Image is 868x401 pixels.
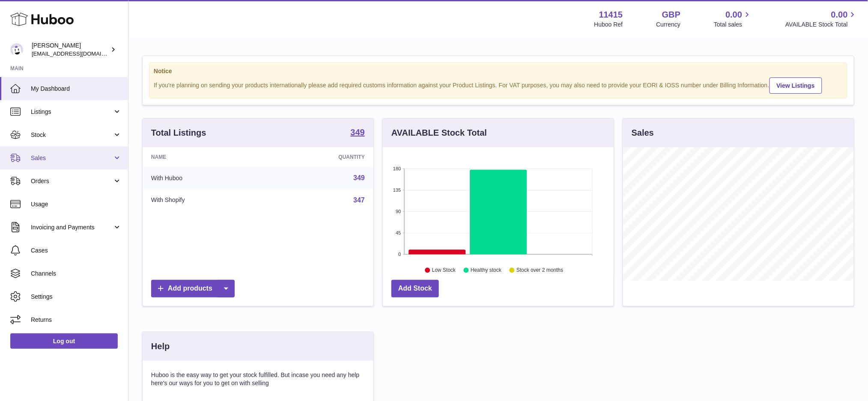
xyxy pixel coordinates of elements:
[154,76,843,94] div: If you're planning on sending your products internationally please add required customs informati...
[726,9,743,21] span: 0.00
[398,252,401,257] text: 0
[391,280,439,297] a: Add Stock
[31,247,122,255] span: Cases
[785,21,858,29] span: AVAILABLE Stock Total
[351,128,365,137] strong: 349
[143,189,267,211] td: With Shopify
[396,230,401,235] text: 45
[151,127,206,139] h3: Total Listings
[32,50,126,57] span: [EMAIL_ADDRESS][DOMAIN_NAME]
[31,200,122,208] span: Usage
[31,270,122,278] span: Channels
[831,9,848,21] span: 0.00
[32,42,109,58] div: [PERSON_NAME]
[471,267,502,273] text: Healthy stock
[31,85,122,93] span: My Dashboard
[31,154,113,162] span: Sales
[432,267,456,273] text: Low Stock
[516,267,563,273] text: Stock over 2 months
[391,127,487,139] h3: AVAILABLE Stock Total
[393,187,401,193] text: 135
[353,196,365,204] a: 347
[632,127,654,139] h3: Sales
[393,166,401,171] text: 180
[10,333,118,349] a: Log out
[714,21,752,29] span: Total sales
[662,9,680,21] strong: GBP
[10,43,23,56] img: care@shopmanto.uk
[31,131,113,139] span: Stock
[31,293,122,301] span: Settings
[396,209,401,214] text: 90
[353,174,365,181] a: 349
[31,223,113,232] span: Invoicing and Payments
[31,177,113,185] span: Orders
[151,280,235,297] a: Add products
[31,316,122,324] span: Returns
[31,108,113,116] span: Listings
[143,147,267,167] th: Name
[267,147,373,167] th: Quantity
[151,341,170,352] h3: Help
[656,21,681,29] div: Currency
[599,9,623,21] strong: 11415
[594,21,623,29] div: Huboo Ref
[351,128,365,138] a: 349
[770,77,822,94] a: View Listings
[714,9,752,29] a: 0.00 Total sales
[785,9,858,29] a: 0.00 AVAILABLE Stock Total
[143,167,267,189] td: With Huboo
[154,67,843,75] strong: Notice
[151,371,365,387] p: Huboo is the easy way to get your stock fulfilled. But incase you need any help here's our ways f...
